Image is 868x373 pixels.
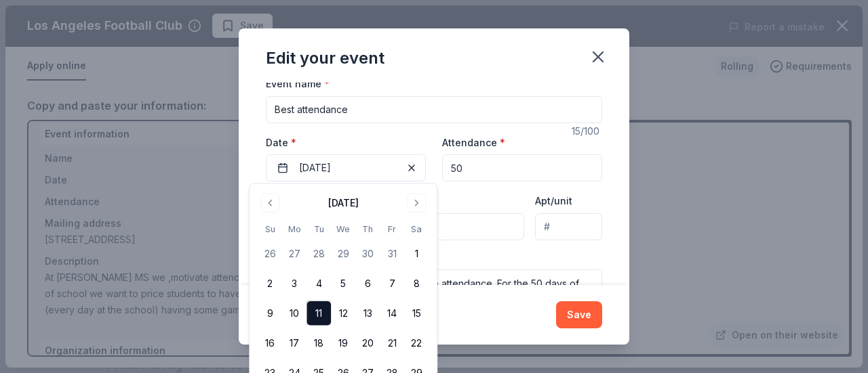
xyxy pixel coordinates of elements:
button: 31 [380,242,404,266]
button: 7 [380,271,404,296]
button: 27 [282,242,307,266]
button: 21 [380,331,404,355]
button: 8 [404,271,429,296]
label: Date [266,136,426,150]
input: # [535,213,602,240]
button: 30 [355,242,380,266]
th: Tuesday [307,222,331,236]
button: 13 [355,301,380,326]
button: 29 [331,242,355,266]
th: Thursday [355,222,380,236]
button: 22 [404,331,429,355]
button: 15 [404,301,429,326]
button: 16 [258,331,282,355]
button: 20 [355,331,380,355]
button: 19 [331,331,355,355]
button: 26 [258,242,282,266]
button: 1 [404,242,429,266]
button: 2 [258,271,282,296]
th: Sunday [258,222,282,236]
button: 9 [258,301,282,326]
button: Save [556,301,602,328]
button: 14 [380,301,404,326]
div: [DATE] [328,195,359,211]
th: Wednesday [331,222,355,236]
button: 28 [307,242,331,266]
div: 15 /100 [572,123,602,139]
button: 12 [331,301,355,326]
button: 10 [282,301,307,326]
input: Spring Fundraiser [266,96,602,123]
button: 11 [307,301,331,326]
div: Edit your event [266,47,384,69]
button: [DATE] [266,154,426,181]
button: Go to next month [407,194,426,213]
input: 20 [442,154,602,181]
button: 17 [282,331,307,355]
th: Saturday [404,222,429,236]
th: Monday [282,222,307,236]
button: 3 [282,271,307,296]
button: 5 [331,271,355,296]
button: 6 [355,271,380,296]
label: Apt/unit [535,194,572,208]
label: Attendance [442,136,505,150]
button: 18 [307,331,331,355]
button: 4 [307,271,331,296]
button: Go to previous month [260,194,279,213]
th: Friday [380,222,404,236]
label: Event name [266,77,330,91]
